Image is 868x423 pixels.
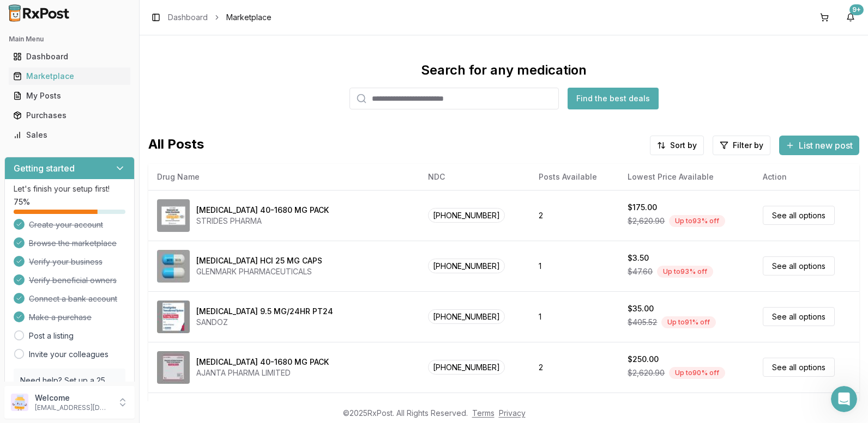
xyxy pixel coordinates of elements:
img: User avatar [11,394,28,411]
button: List new post [779,136,859,155]
div: [MEDICAL_DATA] 9.5 MG/24HR PT24 [196,306,333,317]
a: My Posts [9,86,130,106]
div: $250.00 [628,354,659,365]
td: 1 [530,241,619,291]
span: $405.52 [628,317,657,328]
span: Verify your business [29,256,103,267]
span: [PHONE_NUMBER] [428,208,505,223]
span: [PHONE_NUMBER] [428,309,505,324]
span: $2,620.90 [628,216,665,226]
th: NDC [419,164,530,190]
div: Dashboard [13,51,126,62]
div: AJANTA PHARMA LIMITED [196,367,329,378]
button: Sales [4,126,135,144]
img: Atomoxetine HCl 25 MG CAPS [157,250,190,283]
span: Filter by [733,140,763,151]
h2: Main Menu [9,35,130,44]
a: List new post [779,141,859,152]
th: Action [754,164,859,190]
p: Let's finish your setup first! [14,183,125,194]
div: Up to 90 % off [669,367,725,379]
p: Welcome [35,393,111,403]
span: Create your account [29,219,103,230]
div: Purchases [13,110,126,121]
div: $35.00 [628,303,654,314]
a: See all options [763,206,835,225]
div: My Posts [13,90,126,101]
a: Marketplace [9,66,130,86]
a: Terms [472,408,495,418]
span: Connect a bank account [29,293,117,304]
button: 9+ [842,9,859,26]
span: [PHONE_NUMBER] [428,259,505,273]
th: Posts Available [530,164,619,190]
button: Dashboard [4,48,135,65]
th: Drug Name [148,164,419,190]
div: Sales [13,130,126,140]
span: List new post [799,139,853,152]
div: [MEDICAL_DATA] 40-1680 MG PACK [196,357,329,367]
img: RxPost Logo [4,4,74,22]
img: Omeprazole-Sodium Bicarbonate 40-1680 MG PACK [157,199,190,232]
span: Sort by [670,140,697,151]
div: $3.50 [628,253,649,263]
span: Verify beneficial owners [29,275,117,286]
a: See all options [763,256,835,275]
div: Up to 93 % off [669,215,725,227]
a: See all options [763,358,835,377]
div: [MEDICAL_DATA] 40-1680 MG PACK [196,205,329,216]
span: All Posts [148,136,204,155]
div: Up to 93 % off [657,266,713,278]
a: Dashboard [9,47,130,66]
nav: breadcrumb [168,12,272,23]
button: My Posts [4,87,135,105]
h3: Getting started [14,162,75,175]
button: Purchases [4,107,135,124]
p: Need help? Set up a 25 minute call with our team to set up. [20,375,119,408]
span: $47.60 [628,266,653,277]
div: Marketplace [13,71,126,82]
span: $2,620.90 [628,367,665,378]
a: See all options [763,307,835,326]
button: Sort by [650,136,704,155]
div: Up to 91 % off [661,316,716,328]
img: Rivastigmine 9.5 MG/24HR PT24 [157,301,190,333]
button: Filter by [713,136,770,155]
span: Make a purchase [29,312,92,323]
div: $175.00 [628,202,657,213]
div: [MEDICAL_DATA] HCl 25 MG CAPS [196,255,322,266]
a: Post a listing [29,330,74,341]
iframe: Intercom live chat [831,386,857,412]
td: 2 [530,190,619,241]
span: 75 % [14,197,30,207]
div: GLENMARK PHARMACEUTICALS [196,266,322,277]
th: Lowest Price Available [619,164,754,190]
div: Search for any medication [421,62,587,79]
span: Browse the marketplace [29,238,117,249]
p: [EMAIL_ADDRESS][DOMAIN_NAME] [35,403,111,412]
span: [PHONE_NUMBER] [428,360,505,375]
td: 2 [530,342,619,393]
a: Purchases [9,106,130,125]
div: STRIDES PHARMA [196,216,329,226]
button: Marketplace [4,68,135,85]
a: Sales [9,125,130,145]
button: Find the best deals [568,88,659,109]
div: SANDOZ [196,317,333,328]
img: Omeprazole-Sodium Bicarbonate 40-1680 MG PACK [157,351,190,384]
td: 1 [530,291,619,342]
div: 9+ [849,4,864,15]
span: Marketplace [226,12,272,23]
a: Privacy [499,408,526,418]
a: Invite your colleagues [29,349,108,360]
a: Dashboard [168,12,208,23]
